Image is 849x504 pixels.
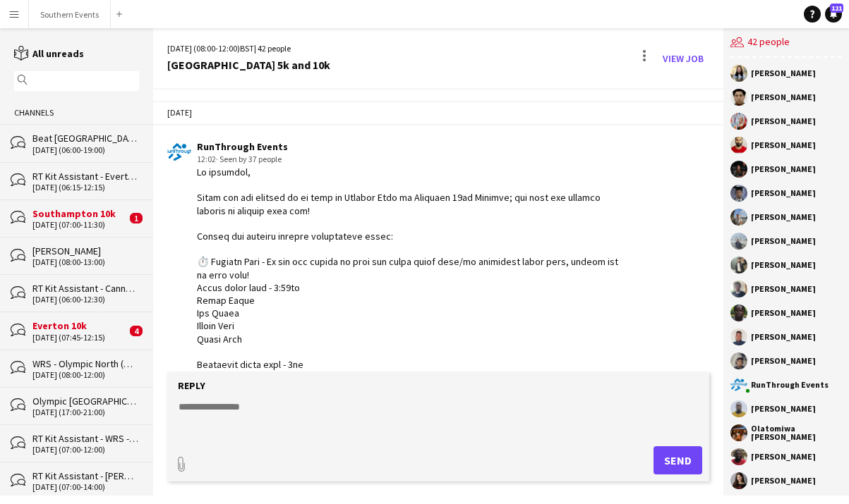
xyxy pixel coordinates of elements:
[751,93,816,102] div: [PERSON_NAME]
[197,140,624,153] div: RunThrough Events
[240,43,254,54] span: BST
[32,395,139,407] div: Olympic [GEOGRAPHIC_DATA]
[751,261,816,269] div: [PERSON_NAME]
[32,145,139,155] div: [DATE] (06:00-19:00)
[751,237,816,245] div: [PERSON_NAME]
[730,28,842,58] div: 42 people
[14,47,84,60] a: All unreads
[825,6,842,23] a: 121
[32,432,139,445] div: RT Kit Assistant - WRS - [GEOGRAPHIC_DATA] (Women Only)
[32,295,139,305] div: [DATE] (06:00-12:30)
[751,213,816,221] div: [PERSON_NAME]
[167,42,330,55] div: [DATE] (08:00-12:00) | 42 people
[751,69,816,78] div: [PERSON_NAME]
[751,165,816,173] div: [PERSON_NAME]
[751,357,816,365] div: [PERSON_NAME]
[32,220,126,230] div: [DATE] (07:00-11:30)
[32,207,126,220] div: Southampton 10k
[32,469,139,482] div: RT Kit Assistant - [PERSON_NAME]
[32,282,139,295] div: RT Kit Assistant - Cannock Chase Running Festival
[29,1,111,28] button: Southern Events
[751,477,816,485] div: [PERSON_NAME]
[751,309,816,317] div: [PERSON_NAME]
[32,370,139,380] div: [DATE] (08:00-12:00)
[32,257,139,267] div: [DATE] (08:00-13:00)
[751,405,816,413] div: [PERSON_NAME]
[32,333,126,343] div: [DATE] (07:45-12:15)
[178,379,205,392] label: Reply
[654,446,702,474] button: Send
[32,132,139,145] div: Beat [GEOGRAPHIC_DATA]
[32,407,139,417] div: [DATE] (17:00-21:00)
[32,445,139,455] div: [DATE] (07:00-12:00)
[32,183,139,192] div: [DATE] (06:15-12:15)
[130,326,143,336] span: 4
[751,333,816,341] div: [PERSON_NAME]
[216,154,282,164] span: · Seen by 37 people
[751,424,842,441] div: Olatomiwa [PERSON_NAME]
[32,482,139,492] div: [DATE] (07:00-14:00)
[197,153,624,166] div: 12:02
[751,381,829,389] div: RunThrough Events
[153,101,724,125] div: [DATE]
[130,213,143,223] span: 1
[657,47,709,70] a: View Job
[751,117,816,125] div: [PERSON_NAME]
[751,453,816,461] div: [PERSON_NAME]
[32,245,139,257] div: [PERSON_NAME]
[751,285,816,293] div: [PERSON_NAME]
[167,59,330,71] div: [GEOGRAPHIC_DATA] 5k and 10k
[751,189,816,197] div: [PERSON_NAME]
[751,141,816,149] div: [PERSON_NAME]
[32,319,126,332] div: Everton 10k
[32,357,139,370] div: WRS - Olympic North (Women Only)
[32,170,139,183] div: RT Kit Assistant - Everton 10k
[830,4,843,13] span: 121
